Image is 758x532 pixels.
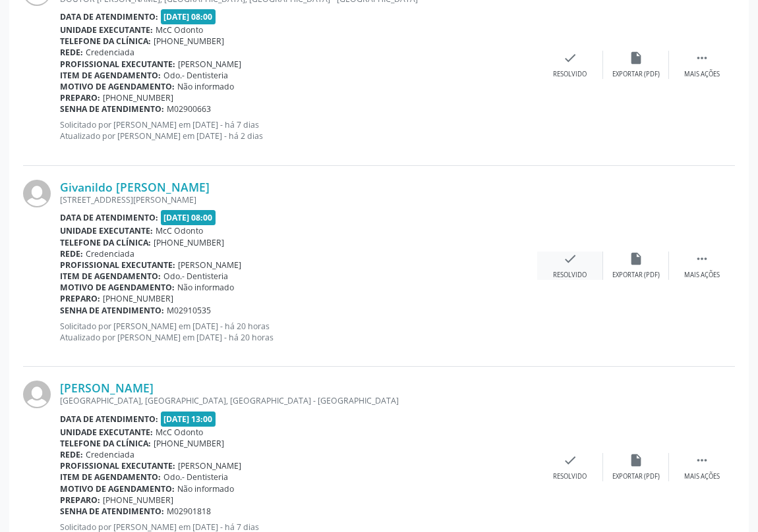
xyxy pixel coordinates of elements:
div: Resolvido [553,70,587,79]
b: Rede: [60,449,83,460]
b: Preparo: [60,494,100,506]
span: Credenciada [86,47,134,58]
span: [PERSON_NAME] [178,259,241,271]
span: [PERSON_NAME] [178,460,241,471]
b: Motivo de agendamento: [60,483,175,494]
div: [STREET_ADDRESS][PERSON_NAME] [60,194,537,205]
b: Unidade executante: [60,24,153,36]
span: Não informado [177,282,234,293]
span: [PHONE_NUMBER] [103,92,173,103]
span: [DATE] 08:00 [161,9,216,24]
span: [DATE] 13:00 [161,412,216,427]
b: Telefone da clínica: [60,237,151,248]
span: McC Odonto [156,24,203,36]
span: Odo.- Dentisteria [163,70,228,81]
p: Solicitado por [PERSON_NAME] em [DATE] - há 7 dias Atualizado por [PERSON_NAME] em [DATE] - há 2 ... [60,119,537,142]
div: [GEOGRAPHIC_DATA], [GEOGRAPHIC_DATA], [GEOGRAPHIC_DATA] - [GEOGRAPHIC_DATA] [60,395,537,406]
b: Item de agendamento: [60,471,161,483]
b: Profissional executante: [60,460,175,471]
span: McC Odonto [156,225,203,236]
div: Mais ações [684,70,720,79]
span: M02910535 [167,305,211,316]
b: Senha de atendimento: [60,305,164,316]
span: [PHONE_NUMBER] [103,494,173,506]
span: M02901818 [167,506,211,517]
i: insert_drive_file [629,51,643,65]
b: Data de atendimento: [60,212,158,223]
b: Motivo de agendamento: [60,81,175,92]
span: Odo.- Dentisteria [163,471,228,483]
b: Telefone da clínica: [60,438,151,449]
span: Não informado [177,483,234,494]
a: [PERSON_NAME] [60,381,154,395]
div: Mais ações [684,472,720,481]
b: Rede: [60,47,83,58]
i: check [563,453,577,467]
div: Exportar (PDF) [612,70,660,79]
b: Telefone da clínica: [60,36,151,47]
img: img [23,381,51,408]
i: insert_drive_file [629,252,643,266]
b: Senha de atendimento: [60,506,164,517]
div: Exportar (PDF) [612,472,660,481]
span: Credenciada [86,449,134,460]
b: Profissional executante: [60,259,175,271]
span: [PHONE_NUMBER] [154,36,224,47]
div: Mais ações [684,271,720,280]
span: Odo.- Dentisteria [163,271,228,282]
i: insert_drive_file [629,453,643,467]
a: Givanildo [PERSON_NAME] [60,180,210,194]
b: Rede: [60,248,83,259]
i: check [563,51,577,65]
b: Item de agendamento: [60,271,161,282]
span: McC Odonto [156,427,203,438]
b: Senha de atendimento: [60,103,164,115]
div: Resolvido [553,472,587,481]
span: Credenciada [86,248,134,259]
b: Unidade executante: [60,427,153,438]
b: Motivo de agendamento: [60,282,175,293]
i: check [563,252,577,266]
span: Não informado [177,81,234,92]
i:  [695,252,709,266]
b: Preparo: [60,293,100,304]
span: [PHONE_NUMBER] [154,237,224,248]
span: M02900663 [167,103,211,115]
div: Resolvido [553,271,587,280]
b: Data de atendimento: [60,11,158,22]
span: [PHONE_NUMBER] [103,293,173,304]
i:  [695,453,709,467]
b: Profissional executante: [60,59,175,70]
img: img [23,180,51,207]
b: Unidade executante: [60,225,153,236]
b: Data de atendimento: [60,413,158,425]
span: [DATE] 08:00 [161,210,216,225]
b: Item de agendamento: [60,70,161,81]
p: Solicitado por [PERSON_NAME] em [DATE] - há 20 horas Atualizado por [PERSON_NAME] em [DATE] - há ... [60,321,537,343]
i:  [695,51,709,65]
b: Preparo: [60,92,100,103]
span: [PERSON_NAME] [178,59,241,70]
span: [PHONE_NUMBER] [154,438,224,449]
div: Exportar (PDF) [612,271,660,280]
